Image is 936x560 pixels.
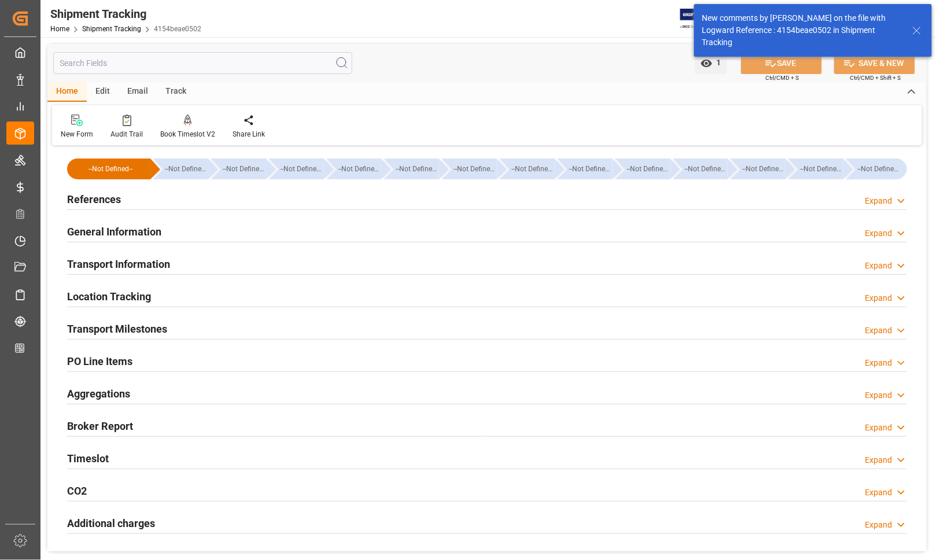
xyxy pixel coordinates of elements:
[742,159,786,179] div: --Not Defined--
[67,159,150,179] div: --Not Defined--
[269,159,324,179] div: --Not Defined--
[281,159,324,179] div: --Not Defined--
[67,191,121,207] h2: References
[558,159,613,179] div: --Not Defined--
[160,129,215,139] div: Book Timeslot V2
[865,325,893,337] div: Expand
[87,82,119,102] div: Edit
[454,159,497,179] div: --Not Defined--
[211,159,266,179] div: --Not Defined--
[67,483,87,499] h2: CO2
[865,519,893,531] div: Expand
[233,129,265,139] div: Share Link
[788,159,843,179] div: --Not Defined--
[338,159,382,179] div: --Not Defined--
[850,73,901,82] span: Ctrl/CMD + Shift + S
[67,224,161,240] h2: General Information
[511,159,555,179] div: --Not Defined--
[47,82,87,102] div: Home
[157,82,195,102] div: Track
[500,159,555,179] div: --Not Defined--
[82,25,141,33] a: Shipment Tracking
[223,159,266,179] div: --Not Defined--
[865,357,893,369] div: Expand
[865,260,893,272] div: Expand
[846,159,907,179] div: --Not Defined--
[569,159,613,179] div: --Not Defined--
[800,159,843,179] div: --Not Defined--
[702,12,901,49] div: New comments by [PERSON_NAME] on the file with Logward Reference : 4154beae0502 in Shipment Tracking
[67,451,109,466] h2: Timeslot
[865,389,893,401] div: Expand
[61,129,93,139] div: New Form
[119,82,157,102] div: Email
[766,73,799,82] span: Ctrl/CMD + S
[685,159,728,179] div: --Not Defined--
[616,159,670,179] div: --Not Defined--
[53,52,352,74] input: Search Fields
[327,159,382,179] div: --Not Defined--
[865,195,893,207] div: Expand
[153,159,208,179] div: --Not Defined--
[67,353,132,369] h2: PO Line Items
[858,159,901,179] div: --Not Defined--
[110,129,143,139] div: Audit Trail
[165,159,208,179] div: --Not Defined--
[67,418,133,434] h2: Broker Report
[713,58,721,67] span: 1
[67,321,167,337] h2: Transport Milestones
[396,159,439,179] div: --Not Defined--
[695,52,727,74] button: open menu
[865,487,893,499] div: Expand
[865,292,893,304] div: Expand
[67,256,170,272] h2: Transport Information
[865,227,893,240] div: Expand
[384,159,439,179] div: --Not Defined--
[79,159,142,179] div: --Not Defined--
[442,159,497,179] div: --Not Defined--
[50,5,201,23] div: Shipment Tracking
[834,52,915,74] button: SAVE & NEW
[865,454,893,466] div: Expand
[67,289,151,304] h2: Location Tracking
[50,25,69,33] a: Home
[741,52,822,74] button: SAVE
[67,515,155,531] h2: Additional charges
[731,159,786,179] div: --Not Defined--
[627,159,670,179] div: --Not Defined--
[67,386,130,401] h2: Aggregations
[680,9,720,29] img: Exertis%20JAM%20-%20Email%20Logo.jpg_1722504956.jpg
[673,159,728,179] div: --Not Defined--
[865,422,893,434] div: Expand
